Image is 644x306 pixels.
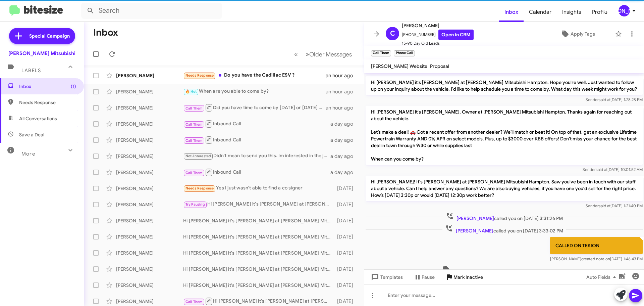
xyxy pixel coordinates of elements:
[330,121,359,127] div: a day ago
[93,27,118,38] h1: Inbox
[438,30,474,40] a: Open in CRM
[183,88,326,95] div: When are you able to come by?
[557,2,587,22] a: Insights
[185,106,203,111] span: Call Them
[302,47,356,61] button: Next
[619,5,630,16] div: [PERSON_NAME]
[408,271,440,283] button: Pause
[185,171,203,175] span: Call Them
[71,83,76,90] span: (1)
[334,266,359,272] div: [DATE]
[116,121,183,127] div: [PERSON_NAME]
[116,169,183,176] div: [PERSON_NAME]
[183,282,334,289] div: Hi [PERSON_NAME] it's [PERSON_NAME] at [PERSON_NAME] Mitsubishi Hampton. Let’s make a deal! 🚗 Got...
[334,282,359,289] div: [DATE]
[366,106,643,165] p: Hi [PERSON_NAME] it's [PERSON_NAME], Owner at [PERSON_NAME] Mitsubishi Hampton. Thanks again for ...
[116,72,183,79] div: [PERSON_NAME]
[330,169,359,176] div: a day ago
[19,115,57,122] span: All Conversations
[370,271,403,283] span: Templates
[586,203,643,208] span: Sender [DATE] 1:21:40 PM
[587,2,613,22] a: Profile
[183,201,334,208] div: Hi [PERSON_NAME] it's [PERSON_NAME] at [PERSON_NAME] Mitsubishi Hampton. Let’s make a deal! 🚗 Got...
[326,72,359,79] div: an hour ago
[586,271,619,283] span: Auto Fields
[457,215,494,221] span: [PERSON_NAME]
[183,152,330,160] div: Didn't mean to send you this. Im interested in the jeep
[183,217,334,224] div: Hi [PERSON_NAME] it's [PERSON_NAME] at [PERSON_NAME] Mitsubishi Hampton. Let’s make a deal! 🚗 Got...
[599,203,610,208] span: said at
[402,30,474,40] span: [PHONE_NUMBER]
[183,72,326,79] div: Do you have the Cadillac ESV ?
[183,266,334,272] div: Hi [PERSON_NAME] it's [PERSON_NAME] at [PERSON_NAME] Mitsubishi Hampton. Let’s make a deal! 🚗 Got...
[499,2,524,22] a: Inbox
[453,271,483,283] span: Mark Inactive
[183,250,334,256] div: Hi [PERSON_NAME] it's [PERSON_NAME] at [PERSON_NAME] Mitsubishi Hampton. Let’s make a deal! 🚗 Got...
[326,104,359,111] div: an hour ago
[116,298,183,305] div: [PERSON_NAME]
[581,256,610,261] span: created note on
[116,250,183,256] div: [PERSON_NAME]
[394,50,415,56] small: Phone Call
[8,50,75,57] div: [PERSON_NAME] Mitsubishi
[581,271,624,283] button: Auto Fields
[29,33,70,39] span: Special Campaign
[183,168,330,176] div: Inbound Call
[543,28,612,40] button: Apply Tags
[599,97,610,102] span: said at
[524,2,557,22] a: Calendar
[116,201,183,208] div: [PERSON_NAME]
[19,83,76,90] span: Inbox
[185,186,214,190] span: Needs Response
[294,50,298,58] span: «
[390,28,395,39] span: C
[326,88,359,95] div: an hour ago
[185,138,203,143] span: Call Them
[185,122,203,127] span: Call Them
[116,153,183,160] div: [PERSON_NAME]
[290,47,302,61] button: Previous
[402,21,474,30] span: [PERSON_NAME]
[185,73,214,78] span: Needs Response
[334,201,359,208] div: [DATE]
[571,28,595,40] span: Apply Tags
[290,47,356,61] nav: Page navigation example
[366,76,643,95] p: Hi [PERSON_NAME] it's [PERSON_NAME] at [PERSON_NAME] Mitsubishi Hampton. Hope you're well. Just w...
[116,185,183,192] div: [PERSON_NAME]
[116,233,183,240] div: [PERSON_NAME]
[116,88,183,95] div: [PERSON_NAME]
[586,97,643,102] span: Sender [DATE] 1:28:28 PM
[334,298,359,305] div: [DATE]
[371,50,391,56] small: Call Them
[9,28,75,44] a: Special Campaign
[596,167,607,172] span: said at
[456,228,493,234] span: [PERSON_NAME]
[371,63,427,69] span: [PERSON_NAME] Website
[422,271,435,283] span: Pause
[183,297,334,305] div: Hi [PERSON_NAME] it's [PERSON_NAME] at [PERSON_NAME] Mitsubishi Hampton. Let’s make a deal! 🚗 Got...
[402,40,474,47] span: 15-90 Day Old Leads
[330,137,359,143] div: a day ago
[185,89,197,94] span: 🔥 Hot
[116,282,183,289] div: [PERSON_NAME]
[430,63,449,69] span: Proposal
[306,50,309,58] span: »
[439,265,569,275] span: Untagged as 'Needs Response' on [DATE] 1:51:07 PM
[183,136,330,144] div: Inbound Call
[19,131,44,138] span: Save a Deal
[21,68,41,74] span: Labels
[613,5,637,16] button: [PERSON_NAME]
[442,224,566,234] span: called you on [DATE] 3:33:02 PM
[583,167,643,172] span: Sender [DATE] 10:01:52 AM
[183,103,326,112] div: Did you have time to come by [DATE] or [DATE] to go over your options with us?
[364,271,408,283] button: Templates
[334,233,359,240] div: [DATE]
[183,233,334,240] div: Hi [PERSON_NAME] it's [PERSON_NAME] at [PERSON_NAME] Mitsubishi Hampton. Let’s make a deal! 🚗 Got...
[443,212,566,222] span: called you on [DATE] 3:31:26 PM
[19,99,76,106] span: Needs Response
[550,237,643,254] p: CALLED ON TEKION
[183,120,330,128] div: Inbound Call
